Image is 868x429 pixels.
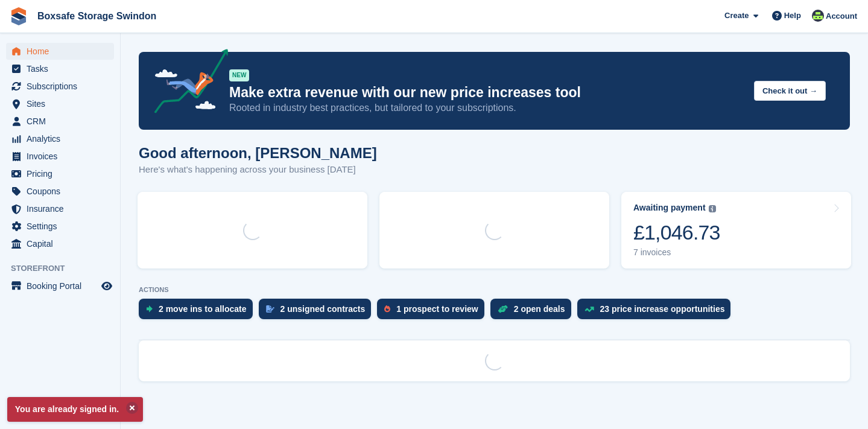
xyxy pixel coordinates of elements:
span: Settings [27,218,99,235]
a: menu [6,60,114,77]
a: menu [6,200,114,217]
span: Account [826,10,857,22]
a: menu [6,113,114,130]
span: CRM [27,113,99,130]
a: menu [6,43,114,60]
button: Check it out → [754,81,826,101]
h1: Good afternoon, [PERSON_NAME] [139,145,377,161]
div: 2 move ins to allocate [159,304,247,314]
div: 2 unsigned contracts [280,304,366,314]
div: 7 invoices [633,247,720,258]
img: deal-1b604bf984904fb50ccaf53a9ad4b4a5d6e5aea283cecdc64d6e3604feb123c2.svg [498,305,508,313]
img: price-adjustments-announcement-icon-8257ccfd72463d97f412b2fc003d46551f7dbcb40ab6d574587a9cd5c0d94... [144,49,229,118]
a: menu [6,278,114,294]
a: Preview store [100,279,114,293]
span: Storefront [11,262,120,275]
p: Rooted in industry best practices, but tailored to your subscriptions. [229,101,744,115]
div: £1,046.73 [633,220,720,245]
div: NEW [229,69,249,81]
span: Help [784,10,801,22]
p: You are already signed in. [7,397,143,422]
a: 2 open deals [490,299,577,325]
p: Here's what's happening across your business [DATE] [139,163,377,177]
img: price_increase_opportunities-93ffe204e8149a01c8c9dc8f82e8f89637d9d84a8eef4429ea346261dce0b2c0.svg [584,307,594,312]
a: 2 unsigned contracts [259,299,378,325]
span: Create [724,10,749,22]
img: icon-info-grey-7440780725fd019a000dd9b08b2336e03edf1995a4989e88bcd33f0948082b44.svg [709,205,716,212]
img: stora-icon-8386f47178a22dfd0bd8f6a31ec36ba5ce8667c1dd55bd0f319d3a0aa187defe.svg [10,7,28,25]
img: move_ins_to_allocate_icon-fdf77a2bb77ea45bf5b3d319d69a93e2d87916cf1d5bf7949dd705db3b84f3ca.svg [146,305,153,313]
img: Julia Matthews [812,10,824,22]
a: menu [6,235,114,252]
p: Make extra revenue with our new price increases tool [229,84,744,101]
span: Pricing [27,165,99,182]
span: Tasks [27,60,99,77]
a: menu [6,218,114,235]
a: 23 price increase opportunities [577,299,737,325]
a: menu [6,148,114,165]
span: Booking Portal [27,278,99,294]
a: menu [6,165,114,182]
div: 2 open deals [514,304,565,314]
div: 23 price increase opportunities [600,304,725,314]
div: 1 prospect to review [396,304,478,314]
a: Awaiting payment £1,046.73 7 invoices [621,192,851,269]
a: Boxsafe Storage Swindon [33,6,161,26]
span: Sites [27,95,99,112]
span: Home [27,43,99,60]
a: 1 prospect to review [377,299,490,325]
a: 2 move ins to allocate [139,299,259,325]
span: Coupons [27,183,99,200]
p: ACTIONS [139,286,850,294]
span: Analytics [27,130,99,147]
a: menu [6,130,114,147]
div: Awaiting payment [633,203,706,213]
a: menu [6,183,114,200]
a: menu [6,78,114,95]
span: Invoices [27,148,99,165]
img: prospect-51fa495bee0391a8d652442698ab0144808aea92771e9ea1ae160a38d050c398.svg [384,305,390,313]
span: Insurance [27,200,99,217]
img: contract_signature_icon-13c848040528278c33f63329250d36e43548de30e8caae1d1a13099fd9432cc5.svg [266,305,274,313]
span: Subscriptions [27,78,99,95]
span: Capital [27,235,99,252]
a: menu [6,95,114,112]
